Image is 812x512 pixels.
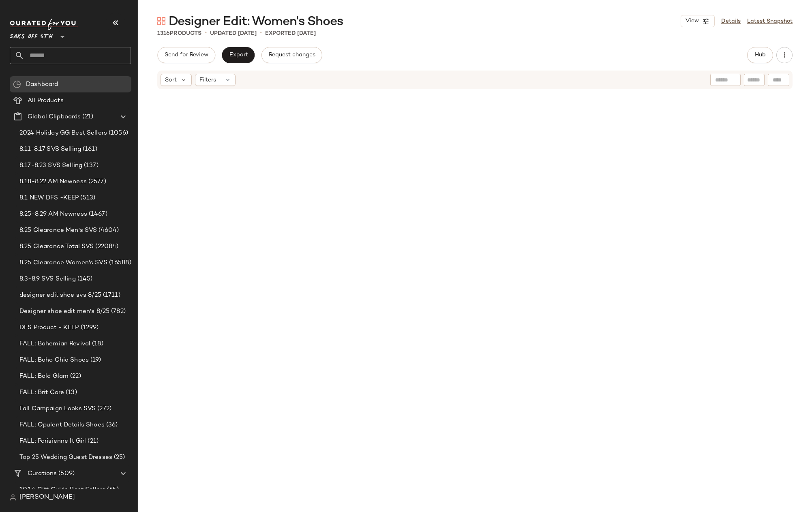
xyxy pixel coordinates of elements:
[19,258,107,268] span: 8.25 Clearance Women's SVS
[19,274,76,284] span: 8.3-8.9 SVS Selling
[19,356,89,365] span: FALL: Boho Chic Shoes
[19,453,112,462] span: Top 25 Wedding Guest Dresses
[19,145,81,154] span: 8.11-8.17 SVS Selling
[81,145,97,154] span: (161)
[747,47,773,63] button: Hub
[26,80,58,89] span: Dashboard
[19,307,109,316] span: Designer shoe edit men's 8/25
[19,388,64,397] span: FALL: Brit Core
[19,323,79,332] span: DFS Product - KEEP
[112,453,125,462] span: (25)
[260,28,262,38] span: •
[169,14,343,30] span: Designer Edit: Women's Shoes
[105,485,119,495] span: (65)
[107,258,131,268] span: (16588)
[82,161,99,170] span: (137)
[13,80,21,88] img: svg%3e
[107,129,128,138] span: (1056)
[19,129,107,138] span: 2024 Holiday GG Best Sellers
[157,17,165,25] img: svg%3e
[157,47,215,63] button: Send for Review
[96,404,111,413] span: (272)
[101,291,120,300] span: (1711)
[681,15,715,27] button: View
[28,112,81,122] span: Global Clipboards
[28,96,64,105] span: All Products
[19,242,94,251] span: 8.25 Clearance Total SVS
[747,17,793,26] a: Latest Snapshot
[265,29,316,38] p: Exported [DATE]
[87,210,107,219] span: (1467)
[261,47,322,63] button: Request changes
[199,76,216,84] span: Filters
[19,291,101,300] span: designer edit shoe svs 8/25
[19,177,87,186] span: 8.18-8.22 AM Newness
[76,274,93,284] span: (145)
[105,420,118,430] span: (36)
[19,210,87,219] span: 8.25-8.29 AM Newness
[87,177,106,186] span: (2577)
[19,226,97,235] span: 8.25 Clearance Men's SVS
[721,17,741,26] a: Details
[19,193,79,203] span: 8.1 NEW DFS -KEEP
[210,29,257,38] p: updated [DATE]
[19,372,69,381] span: FALL: Bold Glam
[64,388,77,397] span: (13)
[19,485,105,495] span: 10.14 Gift Guide Best Sellers
[89,356,101,365] span: (19)
[19,420,105,430] span: FALL: Opulent Details Shoes
[222,47,255,63] button: Export
[86,437,99,446] span: (21)
[19,161,82,170] span: 8.17-8.23 SVS Selling
[685,18,699,24] span: View
[10,28,53,42] span: Saks OFF 5TH
[10,494,16,501] img: svg%3e
[79,193,95,203] span: (513)
[19,437,86,446] span: FALL: Parisienne It Girl
[268,52,315,58] span: Request changes
[19,493,75,502] span: [PERSON_NAME]
[229,52,248,58] span: Export
[157,30,170,36] span: 1316
[79,323,99,332] span: (1299)
[28,469,57,478] span: Curations
[81,112,93,122] span: (21)
[57,469,75,478] span: (509)
[109,307,126,316] span: (782)
[10,19,79,30] img: cfy_white_logo.C9jOOHJF.svg
[19,404,96,413] span: Fall Campaign Looks SVS
[97,226,119,235] span: (4604)
[94,242,118,251] span: (22084)
[90,339,103,349] span: (18)
[164,52,208,58] span: Send for Review
[157,29,201,38] div: Products
[165,76,177,84] span: Sort
[69,372,81,381] span: (22)
[754,52,766,58] span: Hub
[205,28,207,38] span: •
[19,339,90,349] span: FALL: Bohemian Revival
